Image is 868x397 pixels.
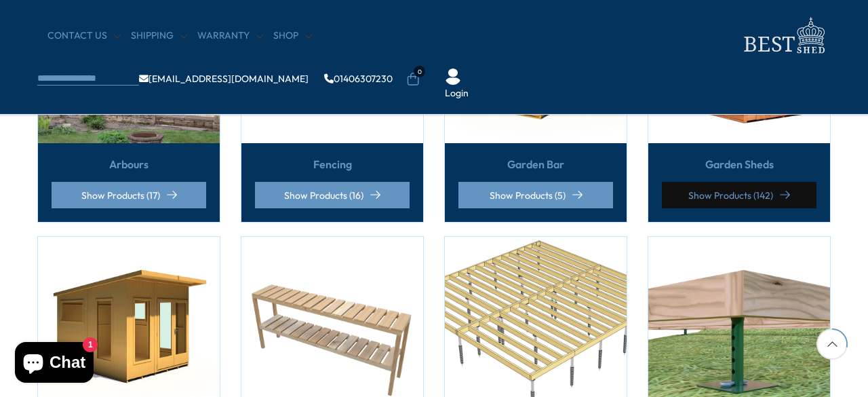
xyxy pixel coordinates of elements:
[109,157,149,172] a: Arbours
[131,29,187,43] a: Shipping
[458,182,613,208] a: Show Products (5)
[507,157,564,172] a: Garden Bar
[273,29,312,43] a: Shop
[705,157,774,172] a: Garden Sheds
[11,342,98,386] inbox-online-store-chat: Shopify online store chat
[313,157,352,172] a: Fencing
[47,29,121,43] a: CONTACT US
[406,73,420,86] a: 0
[662,182,816,208] a: Show Products (142)
[445,69,461,85] img: User Icon
[197,29,263,43] a: Warranty
[324,74,393,83] a: 01406307230
[139,74,309,83] a: [EMAIL_ADDRESS][DOMAIN_NAME]
[414,66,425,77] span: 0
[255,182,410,208] a: Show Products (16)
[445,87,469,100] a: Login
[736,14,831,58] img: logo
[52,182,206,208] a: Show Products (17)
